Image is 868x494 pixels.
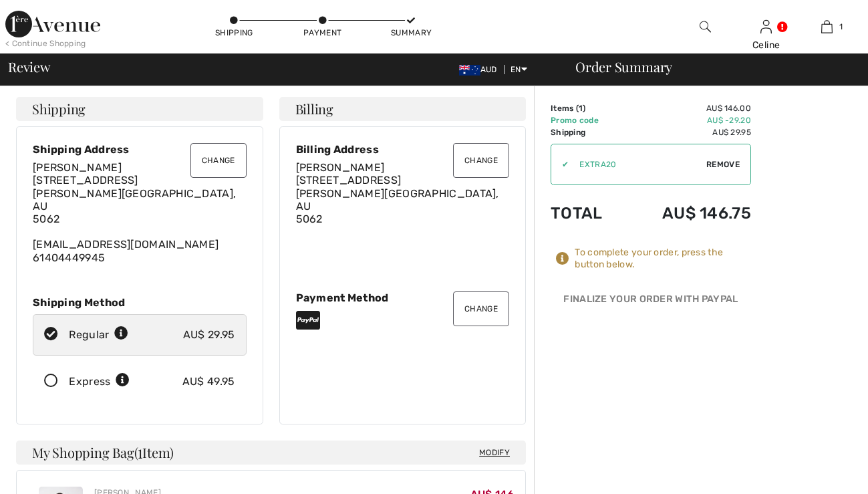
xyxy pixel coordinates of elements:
[5,11,100,37] img: 1ère Avenue
[134,443,174,461] span: ( Item)
[296,291,510,304] div: Payment Method
[624,114,751,126] td: AU$ -29.20
[391,27,431,39] div: Summary
[551,114,624,126] td: Promo code
[295,102,333,116] span: Billing
[16,441,526,465] h4: My Shopping Bag
[296,174,499,225] span: [STREET_ADDRESS] [PERSON_NAME][GEOGRAPHIC_DATA], AU 5062
[453,291,509,326] button: Change
[33,161,247,264] div: [EMAIL_ADDRESS][DOMAIN_NAME] 61404449945
[8,60,50,74] span: Review
[706,158,740,170] span: Remove
[624,191,751,236] td: AU$ 146.75
[551,102,624,114] td: Items ( )
[303,27,343,39] div: Payment
[33,143,247,156] div: Shipping Address
[459,65,502,74] span: AUD
[551,292,751,312] div: Finalize Your Order with PayPal
[479,446,510,459] span: Modify
[760,19,772,35] img: My Info
[182,374,235,390] div: AU$ 49.95
[33,161,122,174] span: [PERSON_NAME]
[296,143,510,156] div: Billing Address
[579,104,583,113] span: 1
[69,374,130,390] div: Express
[190,143,247,178] button: Change
[183,327,235,343] div: AU$ 29.95
[551,158,569,170] div: ✔
[453,143,509,178] button: Change
[551,191,624,236] td: Total
[700,19,711,35] img: search the website
[551,312,751,342] iframe: PayPal
[69,327,128,343] div: Regular
[551,126,624,138] td: Shipping
[760,20,772,33] a: Sign In
[459,65,480,76] img: Australian Dollar
[624,102,751,114] td: AU$ 146.00
[5,37,86,49] div: < Continue Shopping
[821,19,833,35] img: My Bag
[624,126,751,138] td: AU$ 29.95
[736,38,796,52] div: Celine
[511,65,527,74] span: EN
[33,296,247,309] div: Shipping Method
[559,60,860,74] div: Order Summary
[569,144,706,184] input: Promo code
[296,161,385,174] span: [PERSON_NAME]
[575,247,751,271] div: To complete your order, press the button below.
[138,443,142,460] span: 1
[33,174,236,225] span: [STREET_ADDRESS] [PERSON_NAME][GEOGRAPHIC_DATA], AU 5062
[32,102,86,116] span: Shipping
[797,19,857,35] a: 1
[214,27,254,39] div: Shipping
[839,21,843,33] span: 1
